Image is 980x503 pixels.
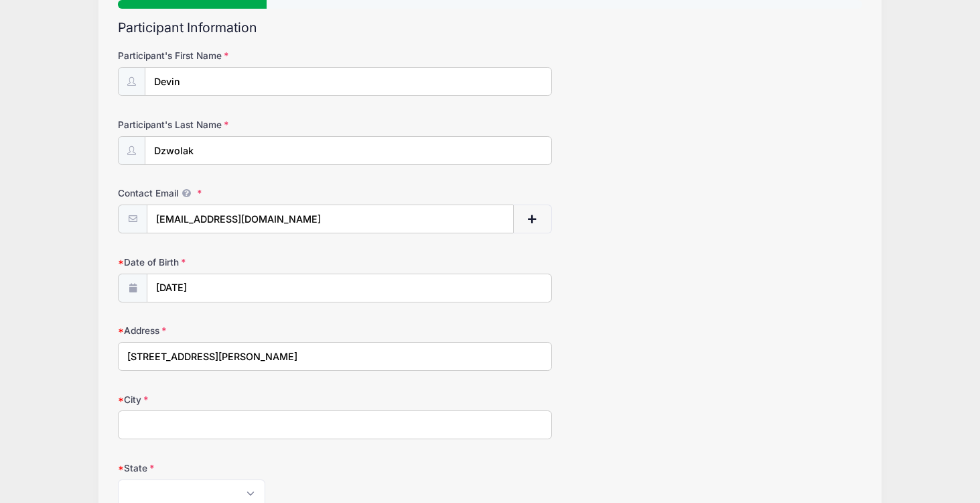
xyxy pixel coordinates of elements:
[118,393,366,406] label: City
[118,186,366,200] label: Contact Email
[118,118,366,131] label: Participant's Last Name
[118,461,366,475] label: State
[147,274,552,302] input: mm/dd/yyyy
[118,49,366,62] label: Participant's First Name
[145,136,552,165] input: Participant's Last Name
[118,256,366,269] label: Date of Birth
[118,20,862,36] h2: Participant Information
[118,324,366,337] label: Address
[145,67,552,96] input: Participant's First Name
[147,205,514,233] input: email@email.com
